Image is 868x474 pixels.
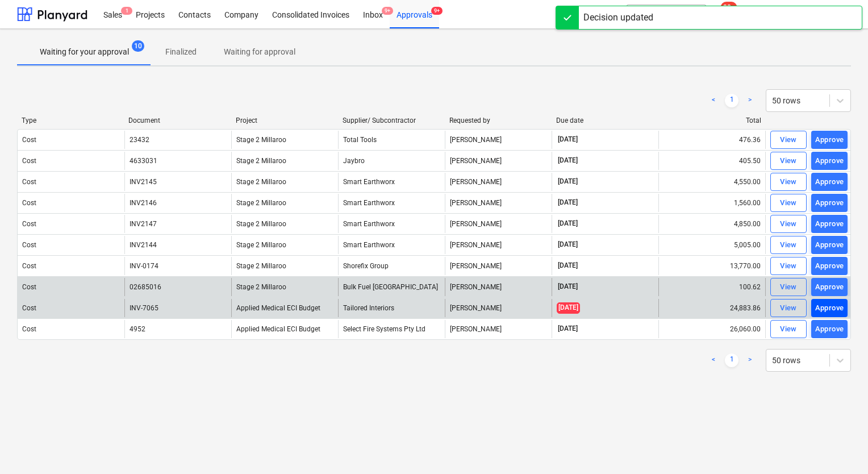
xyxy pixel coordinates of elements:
div: [PERSON_NAME] [445,173,552,191]
p: Finalized [165,46,197,58]
div: Cost [22,136,36,144]
div: View [780,197,797,210]
div: [PERSON_NAME] [445,194,552,212]
div: 1,560.00 [658,194,765,212]
div: [PERSON_NAME] [445,215,552,233]
div: Cost [22,241,36,249]
div: INV2146 [130,199,157,207]
div: View [780,239,797,252]
div: Cost [22,157,36,165]
span: 1 [121,7,132,15]
div: Select Fire Systems Pty Ltd [338,320,445,338]
div: Due date [556,117,654,124]
div: Approve [815,218,844,231]
div: [PERSON_NAME] [445,236,552,254]
div: Approve [815,134,844,147]
div: 4,550.00 [658,173,765,191]
div: Cost [22,283,36,291]
div: Decision updated [583,11,653,24]
div: Cost [22,178,36,186]
div: Approve [815,260,844,273]
div: 4,850.00 [658,215,765,233]
button: Approve [811,194,848,212]
div: [PERSON_NAME] [445,278,552,296]
div: View [780,155,797,168]
div: Cost [22,199,36,207]
div: Cost [22,304,36,312]
div: Approve [815,281,844,294]
span: Stage 2 Millaroo [236,157,286,165]
div: View [780,302,797,315]
button: View [770,215,807,233]
div: Document [128,117,226,124]
div: View [780,134,797,147]
a: Page 1 is your current page [725,354,738,367]
div: 5,005.00 [658,236,765,254]
div: View [780,281,797,294]
div: Total Tools [338,131,445,149]
span: Stage 2 Millaroo [236,262,286,270]
div: Tailored Interiors [338,299,445,317]
span: [DATE] [557,282,579,292]
div: Project [236,117,333,124]
span: [DATE] [557,156,579,165]
button: Approve [811,152,848,170]
button: View [770,320,807,338]
a: Previous page [707,354,720,367]
div: 100.62 [658,278,765,296]
div: Smart Earthworx [338,215,445,233]
span: 9+ [382,7,393,15]
span: [DATE] [557,177,579,186]
button: Approve [811,278,848,296]
div: Approve [815,302,844,315]
div: Approve [815,239,844,252]
div: 405.50 [658,152,765,170]
span: Stage 2 Millaroo [236,199,286,207]
div: Cost [22,220,36,228]
span: [DATE] [557,261,579,271]
div: INV2145 [130,178,157,186]
button: Approve [811,236,848,254]
button: View [770,194,807,212]
div: 476.36 [658,131,765,149]
a: Next page [743,94,757,107]
button: View [770,173,807,191]
span: Stage 2 Millaroo [236,220,286,228]
span: [DATE] [557,135,579,144]
div: View [780,176,797,189]
button: Approve [811,173,848,191]
div: 24,883.86 [658,299,765,317]
button: View [770,152,807,170]
div: Smart Earthworx [338,194,445,212]
div: [PERSON_NAME] [445,320,552,338]
button: View [770,131,807,149]
div: INV-7065 [130,304,158,312]
button: View [770,278,807,296]
div: Total [663,117,761,124]
span: [DATE] [557,198,579,207]
div: 13,770.00 [658,257,765,275]
div: Shorefix Group [338,257,445,275]
div: Supplier/ Subcontractor [343,117,440,124]
span: Stage 2 Millaroo [236,178,286,186]
div: Bulk Fuel [GEOGRAPHIC_DATA] [338,278,445,296]
span: Stage 2 Millaroo [236,241,286,249]
span: Stage 2 Millaroo [236,136,286,144]
div: Approve [815,323,844,336]
div: [PERSON_NAME] [445,131,552,149]
span: 9+ [431,7,443,15]
span: Applied Medical ECI Budget [236,325,320,333]
span: [DATE] [557,302,580,313]
div: [PERSON_NAME] [445,257,552,275]
button: View [770,236,807,254]
div: Smart Earthworx [338,236,445,254]
div: Jaybro [338,152,445,170]
span: 10 [132,40,144,52]
div: Approve [815,197,844,210]
div: Cost [22,325,36,333]
div: View [780,218,797,231]
p: Waiting for your approval [40,46,129,58]
div: [PERSON_NAME] [445,152,552,170]
div: 23432 [130,136,149,144]
div: Approve [815,176,844,189]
